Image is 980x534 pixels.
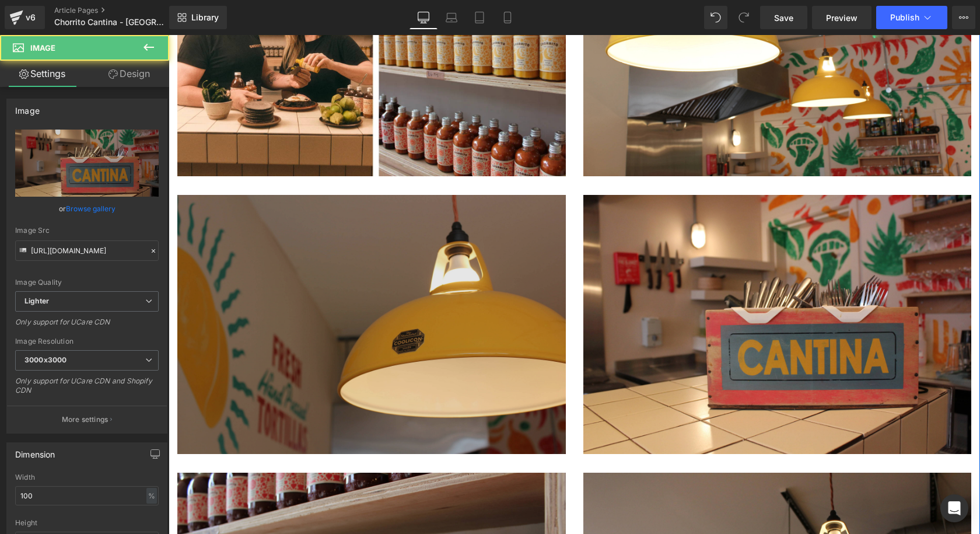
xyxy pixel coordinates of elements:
[30,43,55,53] span: Image
[890,13,919,22] span: Publish
[437,6,466,29] a: Laptop
[466,6,494,29] a: Tablet
[15,473,159,481] div: Width
[15,99,40,116] div: Image
[15,519,159,527] div: Height
[812,6,871,29] a: Preview
[54,6,188,15] a: Article Pages
[15,337,159,345] div: Image Resolution
[62,414,108,425] p: More settings
[409,6,437,29] a: Desktop
[15,486,159,505] input: auto
[24,355,66,364] b: 3000x3000
[15,317,159,334] div: Only support for UCare CDN
[9,160,397,438] img: A close-up of a large Yellow Lampshade with an LED bulb and Black Lampholder with red cable. The ...
[732,6,755,29] button: Redo
[54,18,166,27] span: Chorrito Cantina - [GEOGRAPHIC_DATA], [GEOGRAPHIC_DATA] | Commercial Lighting Project
[774,12,793,24] span: Save
[940,494,968,522] div: Open Intercom Messenger
[5,6,45,29] a: v6
[15,443,55,459] div: Dimension
[952,6,975,29] button: More
[7,406,167,433] button: More settings
[494,6,521,29] a: Mobile
[826,12,857,24] span: Preview
[191,12,219,23] span: Library
[66,198,116,219] a: Browse gallery
[87,61,171,87] a: Design
[169,6,227,29] a: New Library
[24,296,49,305] b: Lighter
[15,226,159,235] div: Image Src
[704,6,727,29] button: Undo
[15,203,159,215] div: or
[146,488,157,504] div: %
[15,376,159,403] div: Only support for UCare CDN and Shopify CDN
[23,10,38,25] div: v6
[15,278,159,287] div: Image Quality
[415,160,803,438] img: A red and blue rustic wooden pot which is holding stainless steel knives and forks. The box is pl...
[876,6,947,29] button: Publish
[15,240,159,261] input: Link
